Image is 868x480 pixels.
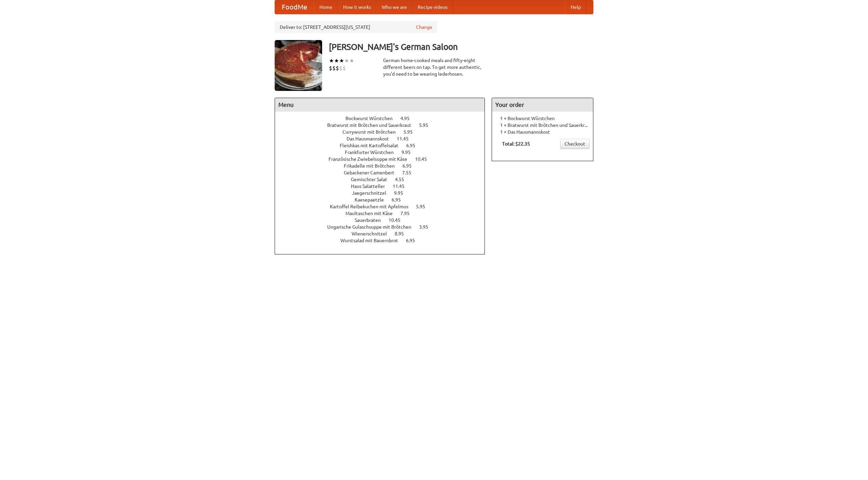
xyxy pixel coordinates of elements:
span: 5.95 [419,122,435,128]
a: Gebackener Camenbert 7.55 [344,170,424,175]
a: Frikadelle mit Brötchen 6.95 [344,163,424,169]
span: Jaegerschnitzel [352,190,393,196]
b: Total: $22.35 [502,141,530,147]
span: Französische Zwiebelsuppe mit Käse [329,156,414,162]
span: 5.95 [416,204,432,209]
div: Deliver to: [STREET_ADDRESS][US_STATE] [275,21,437,33]
a: Kaesepaetzle 6.95 [355,197,413,203]
li: $ [336,64,339,72]
span: 10.45 [389,217,407,223]
a: Change [416,24,432,31]
li: ★ [349,57,354,64]
li: 1 × Bratwurst mit Brötchen und Sauerkraut [495,122,590,129]
li: 1 × Bockwurst Würstchen [495,115,590,122]
span: 6.95 [402,163,418,169]
li: $ [339,64,342,72]
span: Currywurst mit Brötchen [342,129,402,135]
li: $ [332,64,336,72]
span: Haus Salatteller [351,184,392,189]
a: Recipe videos [412,0,453,14]
li: ★ [344,57,349,64]
span: Das Hausmannskost [347,136,396,141]
a: Currywurst mit Brötchen 5.95 [342,129,425,135]
span: Frikadelle mit Brötchen [344,163,401,169]
li: ★ [339,57,344,64]
li: 1 × Das Hausmannskost [495,129,590,135]
span: Fleishkas mit Kartoffelsalat [340,143,405,148]
h4: Your order [492,98,593,112]
span: 6.95 [392,197,408,203]
span: 10.45 [415,156,434,162]
a: Sauerbraten 10.45 [355,217,413,223]
a: Wienerschnitzel 8.95 [352,231,416,236]
a: How it works [338,0,376,14]
a: Maultaschen mit Käse 7.95 [346,211,422,216]
span: Kartoffel Reibekuchen mit Apfelmus [330,204,415,209]
span: Wurstsalad mit Bauernbrot [340,238,405,243]
a: Help [565,0,586,14]
span: 11.45 [397,136,415,141]
h4: Menu [275,98,485,112]
span: 5.95 [403,129,419,135]
a: Frankfurter Würstchen 9.95 [345,150,423,155]
li: $ [342,64,346,72]
a: Home [314,0,338,14]
a: Checkout [560,139,590,149]
span: 9.95 [394,190,410,196]
a: Kartoffel Reibekuchen mit Apfelmus 5.95 [330,204,438,209]
a: Bratwurst mit Brötchen und Sauerkraut 5.95 [327,122,441,128]
span: 8.95 [395,231,411,236]
span: Gebackener Camenbert [344,170,401,175]
li: $ [329,64,332,72]
a: Gemischter Salat 4.55 [351,177,417,182]
a: Fleishkas mit Kartoffelsalat 6.95 [340,143,428,148]
img: angular.jpg [275,40,322,91]
a: Ungarische Gulaschsuppe mit Brötchen 3.95 [327,224,441,230]
a: FoodMe [275,0,314,14]
span: Bockwurst Würstchen [346,116,399,121]
span: 7.95 [400,211,416,216]
a: Französische Zwiebelsuppe mit Käse 10.45 [329,156,439,162]
h3: [PERSON_NAME]'s German Saloon [329,40,593,54]
span: Bratwurst mit Brötchen und Sauerkraut [327,122,418,128]
span: 11.45 [393,184,411,189]
span: Wienerschnitzel [352,231,394,236]
span: 3.95 [419,224,435,230]
span: 4.95 [400,116,416,121]
li: ★ [329,57,334,64]
span: 6.95 [406,143,422,148]
a: Haus Salatteller 11.45 [351,184,417,189]
span: Ungarische Gulaschsuppe mit Brötchen [327,224,418,230]
span: 6.95 [406,238,422,243]
span: 7.55 [402,170,418,175]
span: 9.95 [401,150,417,155]
div: German home-cooked meals and fifty-eight different beers on tap. To get more authentic, you'd nee... [383,57,485,77]
span: Frankfurter Würstchen [345,150,400,155]
span: Gemischter Salat [351,177,394,182]
a: Das Hausmannskost 11.45 [347,136,421,141]
span: Sauerbraten [355,217,388,223]
span: 4.55 [395,177,411,182]
span: Kaesepaetzle [355,197,391,203]
a: Who we are [376,0,412,14]
li: ★ [334,57,339,64]
a: Wurstsalad mit Bauernbrot 6.95 [340,238,428,243]
a: Bockwurst Würstchen 4.95 [346,116,422,121]
a: Jaegerschnitzel 9.95 [352,190,416,196]
span: Maultaschen mit Käse [346,211,399,216]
